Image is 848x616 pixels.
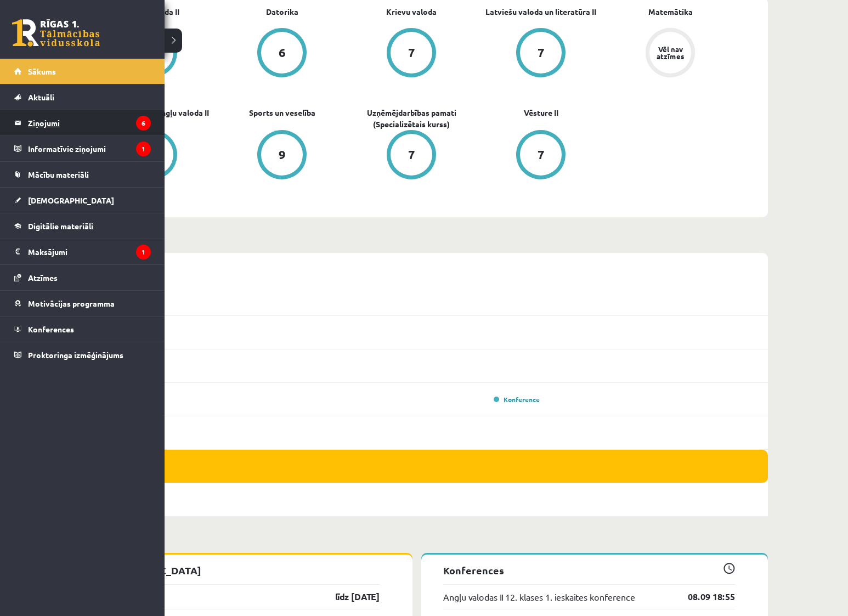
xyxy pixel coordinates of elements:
[28,66,56,76] span: Sākums
[14,59,151,84] a: Sākums
[14,265,151,290] a: Atzīmes
[14,342,151,368] a: Proktoringa izmēģinājums
[316,590,380,603] a: līdz [DATE]
[14,110,151,135] a: Ziņojumi6
[14,162,151,187] a: Mācību materiāli
[70,533,764,548] p: Tuvākās aktivitātes
[12,19,100,47] a: Rīgas 1. Tālmācības vidusskola
[136,142,151,156] i: 1
[28,298,115,308] span: Motivācijas programma
[386,6,437,18] a: Krievu valoda
[671,590,735,603] a: 08.09 18:55
[28,324,74,334] span: Konferences
[648,6,693,18] a: Matemātika
[14,84,151,110] a: Aktuāli
[443,590,635,603] a: Angļu valodas II 12. klases 1. ieskaites konference
[249,107,315,118] a: Sports un veselība
[217,28,347,80] a: 6
[28,221,93,231] span: Digitālie materiāli
[14,136,151,161] a: Informatīvie ziņojumi1
[28,350,123,360] span: Proktoringa izmēģinājums
[70,231,764,246] p: Nedēļa
[408,47,415,59] div: 7
[136,116,151,131] i: 6
[28,110,151,135] legend: Ziņojumi
[538,149,545,161] div: 7
[408,149,415,161] div: 7
[66,253,768,282] div: (01.09 - 07.09)
[476,28,606,80] a: 7
[476,130,606,182] a: 7
[28,195,114,205] span: [DEMOGRAPHIC_DATA]
[14,239,151,264] a: Maksājumi1
[266,6,298,18] a: Datorika
[14,188,151,213] a: [DEMOGRAPHIC_DATA]
[443,563,735,578] p: Konferences
[28,273,58,282] span: Atzīmes
[88,563,380,578] p: [DEMOGRAPHIC_DATA]
[28,92,54,102] span: Aktuāli
[217,130,347,182] a: 9
[347,107,476,130] a: Uzņēmējdarbības pamati (Specializētais kurss)
[347,28,476,80] a: 7
[606,28,735,80] a: Vēl nav atzīmes
[28,239,151,264] legend: Maksājumi
[136,245,151,259] i: 1
[485,6,596,18] a: Latviešu valoda un literatūra II
[524,107,558,118] a: Vēsture II
[538,47,545,59] div: 7
[14,317,151,342] a: Konferences
[655,46,686,60] div: Vēl nav atzīmes
[28,169,89,179] span: Mācību materiāli
[28,136,151,161] legend: Informatīvie ziņojumi
[494,395,540,404] a: Konference
[279,149,286,161] div: 9
[347,130,476,182] a: 7
[279,47,286,59] div: 6
[14,213,151,239] a: Digitālie materiāli
[14,291,151,316] a: Motivācijas programma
